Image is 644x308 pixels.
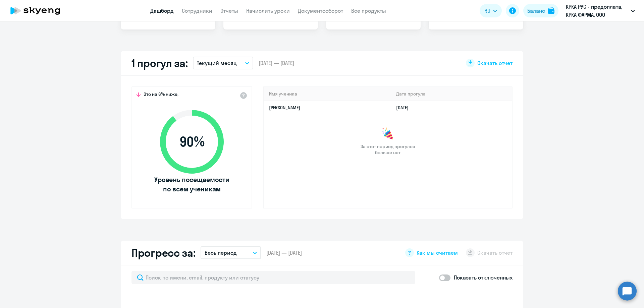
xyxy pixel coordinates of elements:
a: Дашборд [150,7,174,14]
th: Имя ученика [264,87,391,101]
a: Начислить уроки [246,7,290,14]
h2: 1 прогул за: [131,56,187,70]
span: Уровень посещаемости по всем ученикам [153,175,230,194]
span: 90 % [153,134,230,150]
a: [DATE] [396,105,414,111]
button: Весь период [201,246,261,259]
button: КРКА РУС - предоплата, КРКА ФАРМА, ООО [562,3,638,19]
p: Текущий месяц [197,59,237,67]
a: Все продукты [351,7,386,14]
h2: Прогресс за: [131,246,195,259]
input: Поиск по имени, email, продукту или статусу [131,271,415,284]
span: За этот период прогулов больше нет [360,143,416,156]
span: Это на 6% ниже, [144,91,178,99]
span: Как мы считаем [417,249,458,256]
div: Баланс [527,7,545,15]
p: Весь период [205,249,237,257]
span: [DATE] — [DATE] [259,59,294,67]
a: Сотрудники [182,7,212,14]
span: RU [484,7,490,15]
button: Балансbalance [523,4,558,17]
span: [DATE] — [DATE] [266,249,302,256]
p: Показать отключенных [454,273,513,282]
img: congrats [381,127,394,141]
p: КРКА РУС - предоплата, КРКА ФАРМА, ООО [566,3,628,19]
img: balance [548,7,554,14]
span: Скачать отчет [477,59,513,67]
a: Документооборот [298,7,343,14]
a: [PERSON_NAME] [269,105,300,111]
a: Отчеты [220,7,238,14]
button: Текущий месяц [193,57,253,69]
button: RU [480,4,502,17]
th: Дата прогула [391,87,512,101]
